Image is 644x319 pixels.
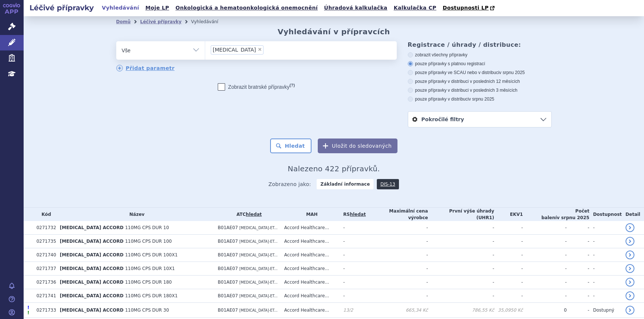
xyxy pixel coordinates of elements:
[33,289,56,303] td: 0271741
[125,266,175,271] span: 110MG CPS DUR 10X1
[523,262,567,276] td: -
[239,308,278,312] span: [MEDICAL_DATA]-ET...
[340,248,366,262] td: -
[280,248,340,262] td: Accord Healthcare...
[280,289,340,303] td: Accord Healthcare...
[408,61,552,67] label: pouze přípravky s platnou registrací
[33,208,56,221] th: Kód
[213,47,256,52] span: [MEDICAL_DATA]
[340,262,366,276] td: -
[366,289,428,303] td: -
[278,27,390,36] h2: Vyhledávání v přípravcích
[366,208,428,221] th: Maximální cena výrobce
[60,225,124,230] span: [MEDICAL_DATA] ACCORD
[440,3,498,13] a: Dostupnosti LP
[428,303,494,318] td: 786,55 Kč
[567,235,589,248] td: -
[290,83,295,88] abbr: (?)
[280,235,340,248] td: Accord Healthcare...
[125,308,169,313] span: 110MG CPS DUR 30
[340,208,366,221] th: RS
[567,303,589,318] td: -
[366,303,428,318] td: 665,34 Kč
[258,47,262,52] span: ×
[523,289,567,303] td: -
[428,262,494,276] td: -
[557,215,589,220] span: v srpnu 2025
[116,19,131,24] a: Domů
[218,280,238,285] span: B01AE07
[523,208,589,221] th: Počet balení
[340,235,366,248] td: -
[33,221,56,235] td: 0271732
[218,239,238,244] span: B01AE07
[173,3,320,13] a: Onkologická a hematoonkologická onemocnění
[27,305,29,310] span: Poslední data tohoto produktu jsou ze SCAU platného k 01.07.2025.
[100,3,141,13] a: Vyhledávání
[408,41,552,48] h3: Registrace / úhrady / distribuce:
[125,293,178,298] span: 110MG CPS DUR 180X1
[366,248,428,262] td: -
[366,221,428,235] td: -
[589,235,622,248] td: -
[589,262,622,276] td: -
[523,235,567,248] td: -
[499,70,525,75] span: v srpnu 2025
[408,78,552,84] label: pouze přípravky v distribuci v posledních 12 měsících
[27,310,29,315] span: Tento přípravek má více úhrad.
[469,97,494,102] span: v srpnu 2025
[622,208,644,221] th: Detail
[218,252,238,257] span: B01AE07
[567,276,589,289] td: -
[60,293,124,298] span: [MEDICAL_DATA] ACCORD
[218,308,238,313] span: B01AE07
[125,239,172,244] span: 110MG CPS DUR 100
[589,248,622,262] td: -
[626,223,634,232] a: detail
[270,139,312,153] button: Hledat
[626,250,634,259] a: detail
[33,262,56,276] td: 0271737
[428,208,494,221] th: První výše úhrady (UHR1)
[318,139,397,153] button: Uložit do sledovaných
[494,276,523,289] td: -
[143,3,171,13] a: Moje LP
[494,248,523,262] td: -
[626,278,634,287] a: detail
[626,237,634,246] a: detail
[366,276,428,289] td: -
[377,179,399,189] a: DIS-13
[60,280,124,285] span: [MEDICAL_DATA] ACCORD
[589,221,622,235] td: -
[239,253,278,257] span: [MEDICAL_DATA]-ET...
[340,221,366,235] td: -
[408,87,552,93] label: pouze přípravky v distribuci v posledních 3 měsících
[567,221,589,235] td: -
[60,239,124,244] span: [MEDICAL_DATA] ACCORD
[428,289,494,303] td: -
[317,179,373,189] strong: Základní informace
[322,3,390,13] a: Úhradová kalkulačka
[60,252,124,257] span: [MEDICAL_DATA] ACCORD
[125,225,169,230] span: 110MG CPS DUR 10
[280,303,340,318] td: Accord Healthcare...
[366,262,428,276] td: -
[408,70,552,76] label: pouze přípravky ve SCAU nebo v distribuci
[494,221,523,235] td: -
[218,225,238,230] span: B01AE07
[589,276,622,289] td: -
[494,235,523,248] td: -
[140,19,182,24] a: Léčivé přípravky
[626,264,634,273] a: detail
[239,267,278,271] span: [MEDICAL_DATA]-ET...
[428,235,494,248] td: -
[589,289,622,303] td: -
[280,262,340,276] td: Accord Healthcare...
[33,276,56,289] td: 0271736
[494,289,523,303] td: -
[116,65,175,71] a: Přidat parametr
[288,164,380,173] span: Nalezeno 422 přípravků.
[33,303,56,318] td: 0271733
[408,96,552,102] label: pouze přípravky v distribuci
[523,248,567,262] td: -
